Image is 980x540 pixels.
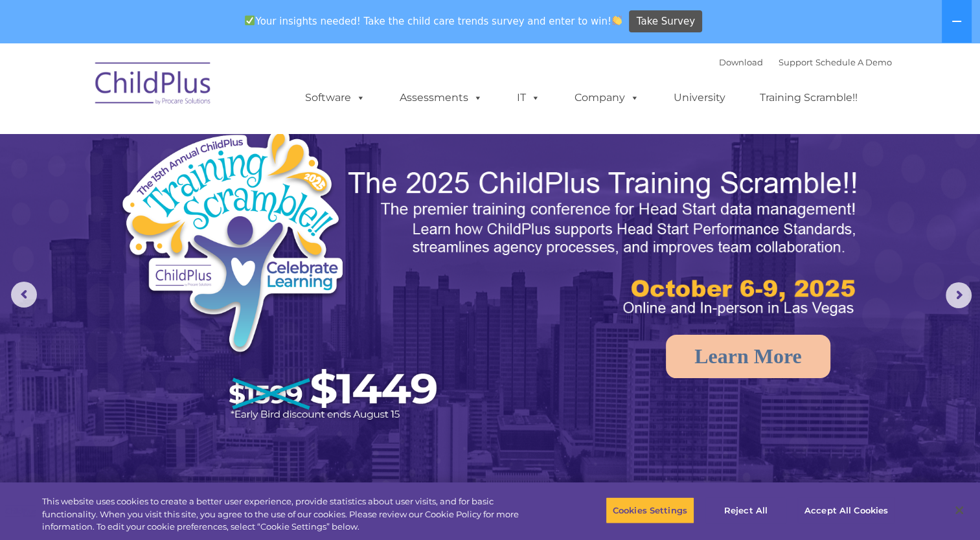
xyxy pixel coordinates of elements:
a: University [661,85,738,111]
button: Cookies Settings [606,497,694,524]
button: Reject All [705,497,786,524]
a: Download [719,57,763,67]
a: Company [562,85,652,111]
button: Close [945,496,974,524]
a: Schedule A Demo [815,57,892,67]
a: Support [779,57,813,67]
img: ChildPlus by Procare Solutions [89,53,218,118]
span: Your insights needed! Take the child care trends survey and enter to win! [240,8,628,34]
div: This website uses cookies to create a better user experience, provide statistics about user visit... [42,495,539,534]
img: ✅ [245,16,255,25]
a: Learn More [666,335,830,378]
a: Training Scramble!! [747,85,871,111]
a: IT [504,85,553,111]
span: Last name [180,85,220,95]
font: | [719,57,892,67]
button: Accept All Cookies [797,497,895,524]
a: Assessments [387,85,496,111]
img: 👏 [612,16,622,25]
span: Phone number [180,139,235,148]
span: Take Survey [637,10,695,33]
a: Take Survey [629,10,702,33]
a: Software [292,85,378,111]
